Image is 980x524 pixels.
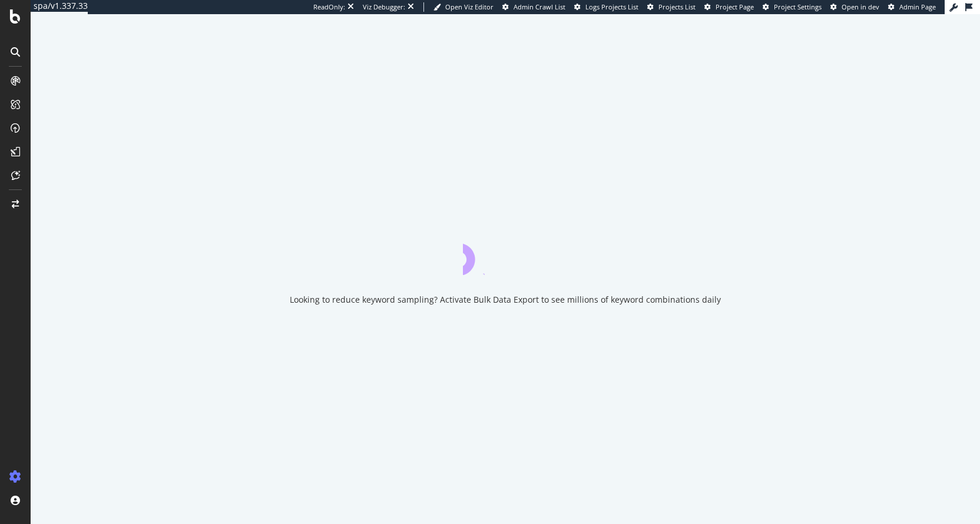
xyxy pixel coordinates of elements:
a: Admin Crawl List [502,2,565,12]
span: Admin Page [899,2,936,11]
a: Logs Projects List [574,2,638,12]
a: Project Page [704,2,754,12]
a: Open Viz Editor [433,2,494,12]
span: Projects List [658,2,696,11]
span: Project Page [716,2,754,11]
div: animation [463,232,548,275]
span: Logs Projects List [585,2,638,11]
div: Viz Debugger: [363,2,405,12]
a: Open in dev [830,2,879,12]
span: Admin Crawl List [514,2,565,11]
div: ReadOnly: [313,2,345,12]
div: Looking to reduce keyword sampling? Activate Bulk Data Export to see millions of keyword combinat... [290,294,721,306]
span: Open in dev [842,2,879,11]
span: Project Settings [774,2,822,11]
a: Project Settings [763,2,822,12]
span: Open Viz Editor [445,2,494,11]
a: Admin Page [888,2,936,12]
a: Projects List [647,2,696,12]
